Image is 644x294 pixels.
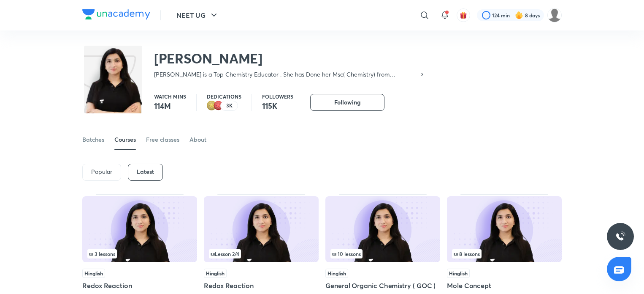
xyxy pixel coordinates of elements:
span: 8 lessons [454,251,480,256]
div: infosection [452,249,557,258]
p: 115K [262,101,293,111]
div: Free classes [146,135,179,144]
div: left [330,249,435,258]
div: left [87,249,192,258]
p: Followers [262,94,293,99]
img: Thumbnail [325,196,440,262]
h2: [PERSON_NAME] [154,50,425,67]
div: Courses [114,135,136,144]
img: Sumaiyah Hyder [547,8,562,22]
img: streak [515,11,523,19]
a: Free classes [146,129,179,150]
a: Courses [114,129,136,150]
a: About [189,129,206,150]
div: left [209,249,314,258]
span: 10 lessons [332,251,361,256]
span: 3 lessons [89,251,115,256]
h5: Redox Reaction [204,280,319,291]
img: educator badge2 [207,101,217,111]
img: ttu [615,231,625,242]
img: Company Logo [82,9,150,19]
span: Lesson 2 / 4 [211,251,239,256]
span: Hinglish [325,269,348,278]
h5: General Organic Chemistry ( GOC ) [325,280,440,291]
p: Dedications [207,94,241,99]
div: About [189,135,206,144]
p: [PERSON_NAME] is a Top Chemistry Educator . She has Done her Msc( Chemistry) from [GEOGRAPHIC_DAT... [154,70,419,79]
button: NEET UG [171,7,224,24]
h5: Redox Reaction [82,280,197,291]
div: infocontainer [452,249,557,258]
div: infosection [330,249,435,258]
button: avatar [457,8,470,22]
div: infocontainer [87,249,192,258]
div: infosection [209,249,314,258]
img: avatar [460,11,467,19]
img: educator badge1 [214,101,224,111]
a: Company Logo [82,9,150,22]
div: left [452,249,557,258]
span: Following [334,98,360,107]
div: infocontainer [209,249,314,258]
div: infocontainer [330,249,435,258]
img: Thumbnail [204,196,319,262]
button: Following [310,94,384,111]
h5: Mole Concept [447,280,562,291]
div: infosection [87,249,192,258]
img: class [84,47,142,118]
span: Hinglish [447,269,470,278]
h6: Latest [137,168,154,175]
span: Hinglish [204,269,227,278]
a: Batches [82,129,104,150]
img: Thumbnail [82,196,197,262]
p: Popular [91,168,112,175]
span: Hinglish [82,269,105,278]
div: Batches [82,135,104,144]
p: 3K [226,103,233,109]
p: Watch mins [154,94,186,99]
p: 114M [154,101,186,111]
img: Thumbnail [447,196,562,262]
